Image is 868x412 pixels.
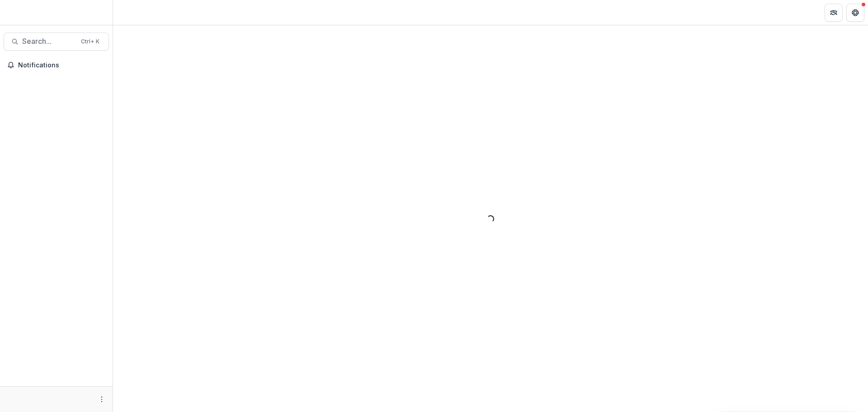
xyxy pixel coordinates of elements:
button: Search... [4,33,109,51]
span: Search... [22,37,75,46]
button: Get Help [846,4,864,22]
button: Notifications [4,58,109,72]
button: Partners [825,4,843,22]
div: Ctrl + K [79,37,101,47]
span: Notifications [18,62,105,69]
button: More [96,394,107,405]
